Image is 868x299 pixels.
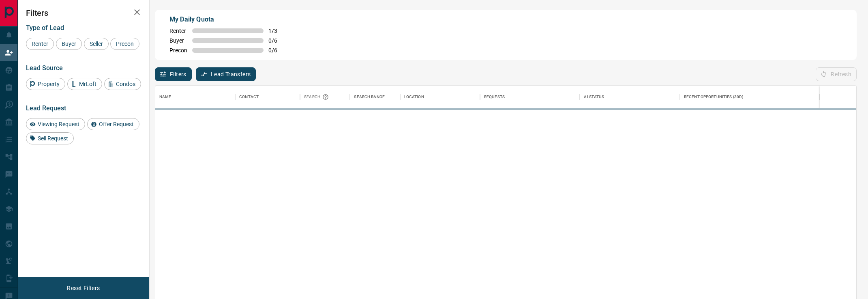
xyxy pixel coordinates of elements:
[113,41,137,47] span: Precon
[62,281,105,295] button: Reset Filters
[580,86,680,108] div: AI Status
[87,41,106,47] span: Seller
[354,86,385,108] div: Search Range
[169,15,286,24] p: My Daily Quota
[155,67,192,81] button: Filters
[35,135,71,142] span: Sell Request
[26,118,85,130] div: Viewing Request
[350,86,400,108] div: Search Range
[59,41,79,47] span: Buyer
[169,28,187,34] span: Renter
[26,78,65,90] div: Property
[684,86,744,108] div: Recent Opportunities (30d)
[155,86,235,108] div: Name
[239,86,259,108] div: Contact
[26,132,74,144] div: Sell Request
[56,38,82,50] div: Buyer
[26,104,66,112] span: Lead Request
[235,86,300,108] div: Contact
[480,86,580,108] div: Requests
[35,121,82,127] span: Viewing Request
[268,47,286,54] span: 0 / 6
[404,86,424,108] div: Location
[87,118,139,130] div: Offer Request
[268,28,286,34] span: 1 / 3
[76,81,99,87] span: MrLoft
[96,121,137,127] span: Offer Request
[304,86,331,108] div: Search
[35,81,62,87] span: Property
[196,67,256,81] button: Lead Transfers
[29,41,51,47] span: Renter
[26,64,63,72] span: Lead Source
[680,86,820,108] div: Recent Opportunities (30d)
[84,38,109,50] div: Seller
[26,8,141,18] h2: Filters
[110,38,139,50] div: Precon
[104,78,141,90] div: Condos
[268,37,286,44] span: 0 / 6
[159,86,171,108] div: Name
[169,47,187,54] span: Precon
[113,81,138,87] span: Condos
[26,24,64,32] span: Type of Lead
[169,37,187,44] span: Buyer
[67,78,102,90] div: MrLoft
[484,86,505,108] div: Requests
[400,86,480,108] div: Location
[26,38,54,50] div: Renter
[584,86,604,108] div: AI Status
